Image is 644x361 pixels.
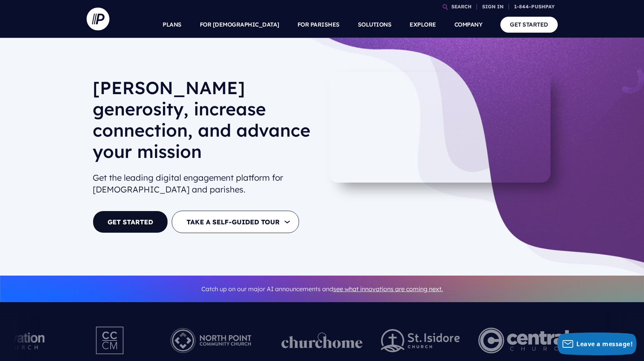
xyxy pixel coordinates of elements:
[172,211,299,233] button: TAKE A SELF-GUIDED TOUR
[93,211,168,233] a: GET STARTED
[200,11,279,38] a: FOR [DEMOGRAPHIC_DATA]
[163,11,182,38] a: PLANS
[281,333,362,348] img: pp_logos_1
[381,329,460,352] img: pp_logos_2
[358,11,392,38] a: SOLUTIONS
[93,169,316,199] h2: Get the leading digital engagement platform for [DEMOGRAPHIC_DATA] and parishes.
[410,11,436,38] a: EXPLORE
[557,333,636,355] button: Leave a message!
[297,11,340,38] a: FOR PARISHES
[576,340,633,348] span: Leave a message!
[454,11,483,38] a: COMPANY
[333,285,443,293] a: see what innovations are coming next.
[93,281,552,298] p: Catch up on our major AI announcements and
[93,77,316,168] h1: [PERSON_NAME] generosity, increase connection, and advance your mission
[500,17,558,32] a: GET STARTED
